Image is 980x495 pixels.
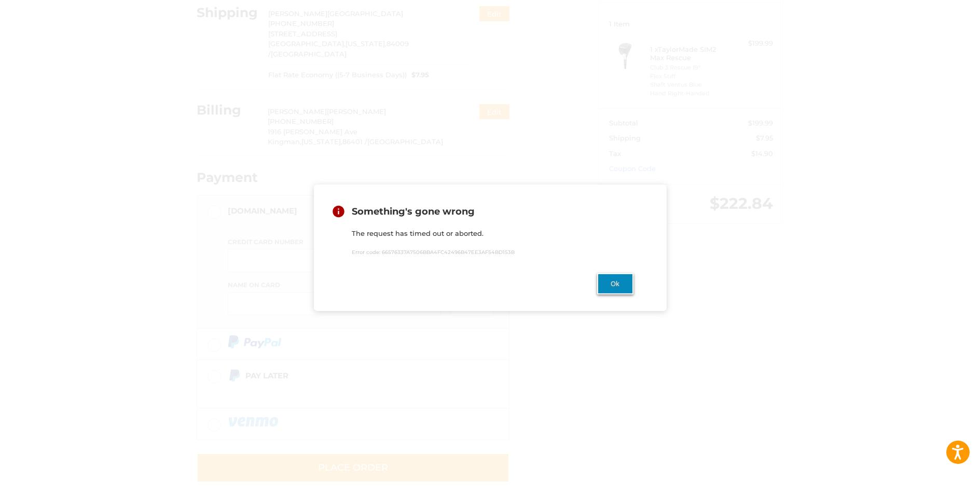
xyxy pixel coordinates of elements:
[597,273,633,294] button: Ok
[352,229,634,239] p: The request has timed out or aborted.
[894,467,980,495] iframe: Google Customer Reviews
[352,206,475,217] span: Something's gone wrong
[382,249,515,255] span: 66576337A7506BBA4FC42496B47EE3AF54BD153B
[352,249,380,255] span: Error code:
